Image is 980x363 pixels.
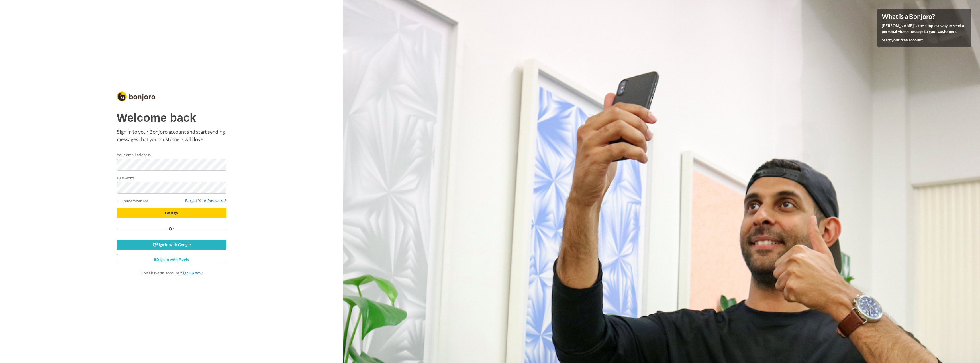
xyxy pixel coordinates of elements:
[117,152,151,158] label: Your email address
[882,37,923,42] a: Start your free account
[882,23,967,34] p: [PERSON_NAME] is the simplest way to send a personal video message to your customers.
[882,13,967,20] h4: What is a Bonjoro?
[140,270,203,275] span: Don’t have an account?
[117,128,226,143] p: Sign in to your Bonjoro account and start sending messages that your customers will love.
[117,111,226,124] h1: Welcome back
[117,254,226,264] a: Sign in with Apple
[185,198,226,203] a: Forgot Your Password?
[117,240,226,250] a: Sign in with Google
[117,199,121,203] input: Remember Me
[168,227,175,231] span: Or
[117,175,134,181] label: Password
[181,270,203,275] a: Sign up now
[165,210,178,215] span: Let's go
[117,198,149,204] label: Remember Me
[117,208,226,218] button: Let's go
